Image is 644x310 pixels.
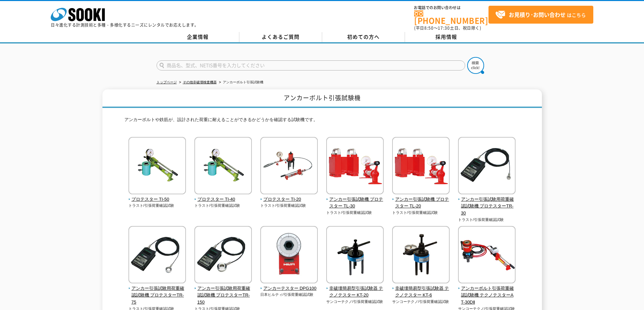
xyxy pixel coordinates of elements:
[458,190,516,217] a: アンカー引張試験用荷重確認試験機 プロテスターTR-30
[124,116,520,127] p: アンカーボルトや鉄筋が、設計された荷重に耐えることができるかどうかを確認する試験機です。
[183,80,217,84] a: その他非破壊検査機器
[128,203,186,208] p: トラスト/引張荷重確認試験
[128,196,186,203] span: プロテスター TI-50
[392,137,450,196] img: アンカー引張試験機 プロテスター TL-20
[392,299,450,305] p: サンコーテクノ/引張荷重確認試験
[392,285,450,299] span: 非破壊簡易型引張試験器 テクノテスター KT-6
[326,285,384,299] span: 非破壊簡易型引張試験器 テクノテスター KT-20
[157,32,239,42] a: 企業情報
[194,196,252,203] span: プロテスター TI-40
[260,203,318,208] p: トラスト/引張荷重確認試験
[128,137,186,196] img: プロテスター TI-50
[260,226,318,285] img: アンカーテスター DPG100
[128,279,186,306] a: アンカー引張試験用荷重確認試験機 プロテスターTR-75
[194,226,252,285] img: アンカー引張試験用荷重確認試験機 プロテスターTR-150
[458,226,516,285] img: アンカーボルト引張荷重確認試験機 テクノテスターAT-30DⅡ
[458,196,516,217] span: アンカー引張試験用荷重確認試験機 プロテスターTR-30
[260,196,318,203] span: プロテスター TI-20
[392,210,450,216] p: トラスト/引張荷重確認試験
[194,285,252,306] span: アンカー引張試験用荷重確認試験機 プロテスターTR-150
[392,190,450,210] a: アンカー引張試験機 プロテスター TL-20
[392,226,450,285] img: 非破壊簡易型引張試験器 テクノテスター KT-6
[260,292,318,298] p: 日本ヒルティ/引張荷重確認試験
[458,279,516,306] a: アンカーボルト引張荷重確認試験機 テクノテスターAT-30DⅡ
[157,80,177,84] a: トップページ
[326,137,384,196] img: アンカー引張試験機 プロテスター TL-30
[458,137,516,196] img: アンカー引張試験用荷重確認試験機 プロテスターTR-30
[194,203,252,208] p: トラスト/引張荷重確認試験
[424,25,434,31] span: 8:50
[260,285,318,292] span: アンカーテスター DPG100
[239,32,322,42] a: よくあるご質問
[438,25,450,31] span: 17:30
[495,10,586,20] span: はこちら
[326,196,384,210] span: アンカー引張試験機 プロテスター TL-30
[194,137,252,196] img: プロテスター TI-40
[326,226,384,285] img: 非破壊簡易型引張試験器 テクノテスター KT-20
[488,6,593,24] a: お見積り･お問い合わせはこちら
[260,190,318,203] a: プロテスター TI-20
[392,196,450,210] span: アンカー引張試験機 プロテスター TL-20
[458,217,516,223] p: トラスト/引張荷重確認試験
[128,285,186,306] span: アンカー引張試験用荷重確認試験機 プロテスターTR-75
[260,137,318,196] img: プロテスター TI-20
[347,33,380,40] span: 初めての方へ
[128,226,186,285] img: アンカー引張試験用荷重確認試験機 プロテスターTR-75
[326,279,384,299] a: 非破壊簡易型引張試験器 テクノテスター KT-20
[260,279,318,292] a: アンカーテスター DPG100
[128,190,186,203] a: プロテスター TI-50
[414,6,488,10] span: お電話でのお問い合わせは
[322,32,405,42] a: 初めての方へ
[392,279,450,299] a: 非破壊簡易型引張試験器 テクノテスター KT-6
[218,79,263,86] li: アンカーボルト引張試験機
[458,285,516,306] span: アンカーボルト引張荷重確認試験機 テクノテスターAT-30DⅡ
[102,89,542,108] h1: アンカーボルト引張試験機
[157,60,465,71] input: 商品名、型式、NETIS番号を入力してください
[326,210,384,216] p: トラスト/引張荷重確認試験
[51,23,199,27] p: 日々進化する計測技術と多種・多様化するニーズにレンタルでお応えします。
[414,10,488,24] a: [PHONE_NUMBER]
[194,190,252,203] a: プロテスター TI-40
[194,279,252,306] a: アンカー引張試験用荷重確認試験機 プロテスターTR-150
[326,299,384,305] p: サンコーテクノ/引張荷重確認試験
[467,57,484,74] img: btn_search.png
[405,32,488,42] a: 採用情報
[326,190,384,210] a: アンカー引張試験機 プロテスター TL-30
[509,10,566,19] strong: お見積り･お問い合わせ
[414,25,481,31] span: (平日 ～ 土日、祝日除く)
